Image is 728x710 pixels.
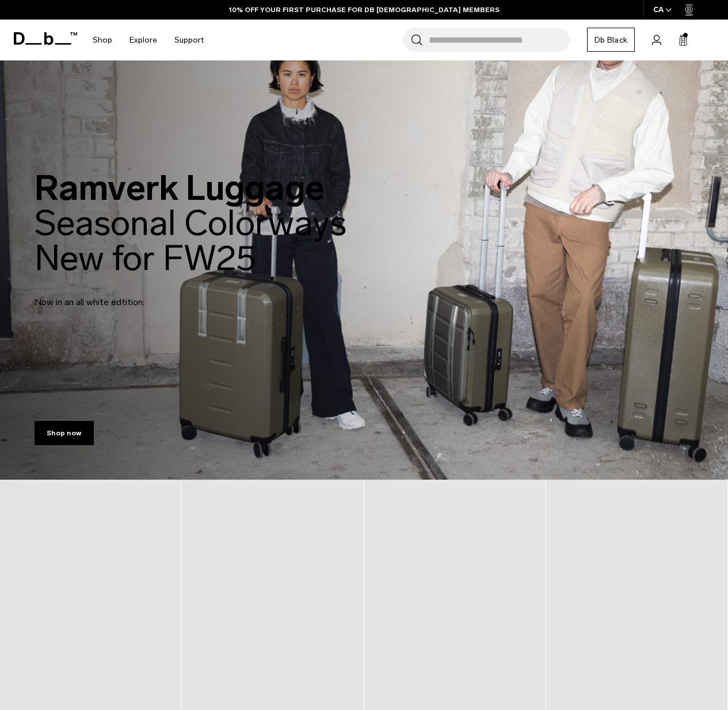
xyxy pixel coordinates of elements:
[35,421,94,445] a: Shop now
[93,20,112,60] a: Shop
[129,20,157,60] a: Explore
[174,20,204,60] a: Support
[35,170,346,276] h2: Ramverk Luggage
[587,28,635,52] a: Db Black
[35,282,311,309] p: Now in an all white edtition.
[84,20,212,60] nav: Main Navigation
[229,5,500,15] a: 10% OFF YOUR FIRST PURCHASE FOR DB [DEMOGRAPHIC_DATA] MEMBERS
[35,202,346,279] span: Seasonal Colorways New for FW25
